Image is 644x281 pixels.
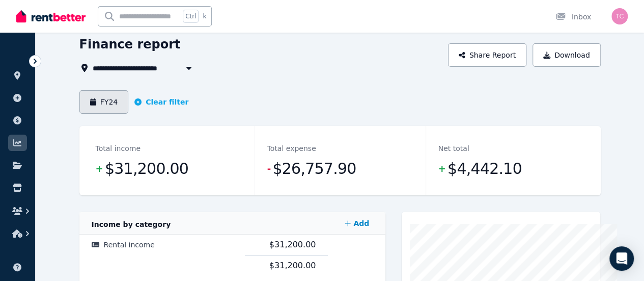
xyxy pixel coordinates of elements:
span: Rental income [104,241,155,249]
img: Tej Chhetri [611,8,628,24]
a: Add [341,213,373,234]
span: $4,442.10 [447,159,522,179]
div: Inbox [555,12,591,22]
dt: Total expense [267,142,316,155]
div: Open Intercom Messenger [609,246,634,271]
span: + [96,162,103,176]
button: Share Report [448,43,526,67]
span: $31,200.00 [269,261,316,270]
span: + [438,162,445,176]
span: $31,200.00 [269,240,316,249]
span: - [267,162,271,176]
span: $26,757.90 [272,159,356,179]
button: Clear filter [134,97,188,107]
dt: Net total [438,142,469,155]
span: Ctrl [183,10,199,23]
dt: Total income [96,142,141,155]
button: FY24 [79,90,129,114]
span: k [203,12,206,20]
span: Income by category [92,220,171,228]
button: Download [533,43,601,67]
img: RentBetter [16,9,86,24]
span: $31,200.00 [105,159,188,179]
h1: Finance report [79,36,181,53]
